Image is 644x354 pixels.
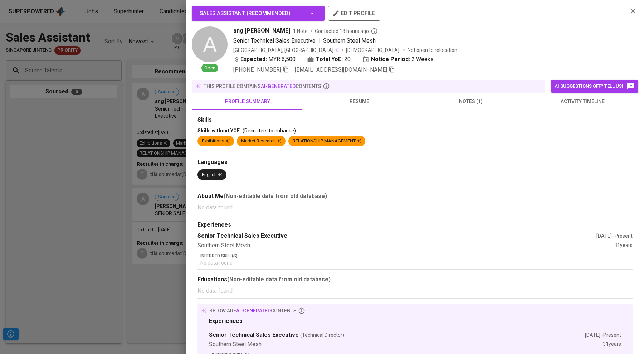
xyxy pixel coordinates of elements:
[197,128,240,134] span: Skills without YOE
[362,55,434,64] div: 2 Weeks
[293,138,361,145] div: RELATIONSHIP MANAGEMENT
[603,340,621,349] div: 31 years
[202,171,222,178] div: English
[209,331,585,339] div: Senior Technical Sales Executive
[596,232,633,239] div: [DATE] - Present
[318,37,320,45] span: |
[197,158,633,166] div: Languages
[236,308,271,314] span: AI-generated
[315,28,378,35] span: Contacted 18 hours ago
[419,97,522,106] span: notes (1)
[197,275,633,284] div: Educations
[614,242,633,250] div: 31 years
[323,37,376,44] span: Southern Steel Mesh
[346,47,400,54] span: [DEMOGRAPHIC_DATA]
[328,6,380,21] button: edit profile
[316,55,343,64] b: Total YoE:
[300,331,344,339] span: (Technical Director)
[233,37,316,44] span: Senior Technical Sales Executive
[224,193,327,199] b: (Non-editable data from old database)
[233,55,296,64] div: MYR 6,500
[192,26,228,62] div: A
[233,47,339,54] div: [GEOGRAPHIC_DATA], [GEOGRAPHIC_DATA]
[261,83,296,89] span: AI-generated
[295,66,387,73] span: [EMAIL_ADDRESS][DOMAIN_NAME]
[192,6,325,21] button: Sales Assistant (Recommended)
[209,340,603,349] div: Southern Steel Mesh
[344,55,351,64] span: 20
[555,82,635,91] span: AI suggestions off? Tell us!
[202,138,230,145] div: Exhibitions
[209,307,297,314] p: below are contents
[551,80,638,93] button: AI suggestions off? Tell us!
[243,128,296,134] span: (Recruiters to enhance)
[293,28,308,35] span: 1 Note
[233,26,290,35] span: ang [PERSON_NAME]
[209,317,621,325] div: Experiences
[197,221,633,229] div: Experiences
[585,331,621,339] div: [DATE] - Present
[233,66,281,73] span: [PHONE_NUMBER]
[241,138,281,145] div: Market Research
[531,97,634,106] span: activity timeline
[197,232,596,240] div: Senior Technical Sales Executive
[196,97,299,106] span: profile summary
[408,47,457,54] p: Not open to relocation
[328,10,380,16] a: edit profile
[197,203,633,212] p: No data found.
[200,259,633,266] p: No data found.
[240,55,267,64] b: Expected:
[197,192,633,200] div: About Me
[200,10,291,16] span: Sales Assistant ( Recommended )
[334,9,375,18] span: edit profile
[371,55,410,64] b: Notice Period:
[308,97,411,106] span: resume
[371,28,378,35] svg: By Malaysia recruiter
[201,65,218,72] span: Open
[197,242,614,250] div: Southern Steel Mesh
[227,276,331,283] b: (Non-editable data from old database)
[197,116,633,124] div: Skills
[204,83,321,90] p: this profile contains contents
[200,253,633,259] p: Inferred Skill(s)
[197,287,633,295] p: No data found.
